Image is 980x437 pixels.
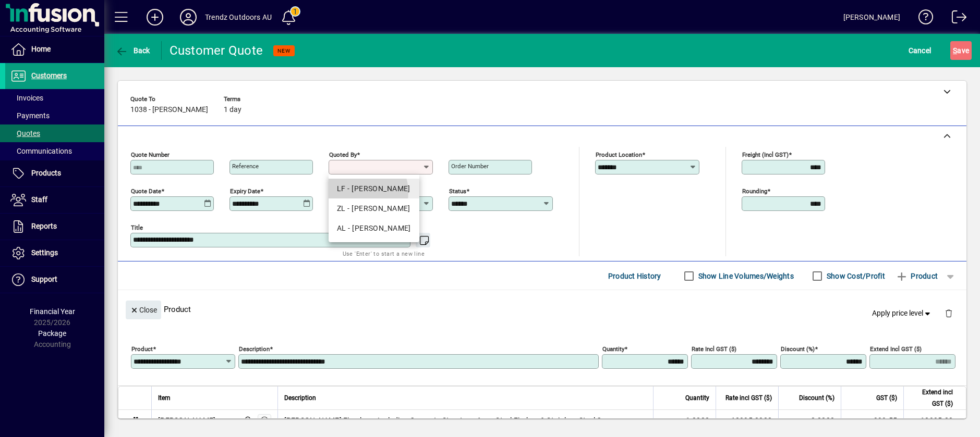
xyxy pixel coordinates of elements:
[596,151,642,158] mat-label: Product location
[343,247,425,259] mat-hint: Use 'Enter' to start a new line
[131,224,143,231] mat-label: Title
[825,271,885,281] label: Show Cost/Profit
[329,198,419,218] mat-option: ZL - Zoe Lawry
[337,223,411,234] div: AL - [PERSON_NAME]
[944,2,967,36] a: Logout
[118,290,966,328] div: Product
[31,248,58,257] span: Settings
[725,392,772,404] span: Rate incl GST ($)
[31,45,51,53] span: Home
[451,163,489,170] mat-label: Order number
[38,329,66,338] span: Package
[870,345,922,353] mat-label: Extend incl GST ($)
[696,271,794,281] label: Show Line Volumes/Weights
[876,392,897,404] span: GST ($)
[232,163,259,170] mat-label: Reference
[130,106,208,114] span: 1038 - [PERSON_NAME]
[953,42,969,59] span: ave
[131,151,170,158] mat-label: Quote number
[10,129,40,138] span: Quotes
[692,345,736,353] mat-label: Rate incl GST ($)
[158,392,171,404] span: Item
[241,415,253,426] span: Central
[131,188,161,195] mat-label: Quote date
[31,169,61,177] span: Products
[5,240,104,266] a: Settings
[778,410,841,431] td: 0.0000
[5,142,104,160] a: Communications
[843,9,900,26] div: [PERSON_NAME]
[5,107,104,124] a: Payments
[337,183,411,194] div: LF - [PERSON_NAME]
[30,307,75,316] span: Financial Year
[104,41,162,60] app-page-header-button: Back
[936,308,961,318] app-page-header-button: Delete
[337,203,411,214] div: ZL - [PERSON_NAME]
[5,89,104,107] a: Invoices
[910,386,953,409] span: Extend incl GST ($)
[224,106,241,114] span: 1 day
[123,305,164,314] app-page-header-button: Close
[10,111,50,120] span: Payments
[608,268,661,284] span: Product History
[284,415,611,426] span: [PERSON_NAME] Fireplace- Including Concrete Structure, 6mm Steel Firebox & Stainless Steel Cap
[329,151,357,158] mat-label: Quoted by
[896,268,938,284] span: Product
[10,94,43,102] span: Invoices
[172,8,205,27] button: Profile
[329,179,419,198] mat-option: LF - Lilian Fenerty
[781,345,815,353] mat-label: Discount (%)
[130,302,157,319] span: Close
[329,218,419,238] mat-option: AL - Ashley Lawry
[953,46,957,55] span: S
[602,345,624,353] mat-label: Quantity
[841,410,903,431] td: 999.55
[449,188,466,195] mat-label: Status
[868,304,937,323] button: Apply price level
[5,36,104,63] a: Home
[936,301,961,326] button: Delete
[205,9,272,26] div: Trendz Outdoors AU
[872,308,933,319] span: Apply price level
[138,8,172,27] button: Add
[722,415,772,426] div: 10995.0000
[115,46,150,55] span: Back
[5,124,104,142] a: Quotes
[909,42,931,59] span: Cancel
[31,195,47,204] span: Staff
[113,41,153,60] button: Back
[950,41,972,60] button: Save
[284,392,316,404] span: Description
[5,267,104,293] a: Support
[903,410,966,431] td: 10995.00
[126,301,161,319] button: Close
[31,222,57,230] span: Reports
[685,392,709,404] span: Quantity
[742,151,789,158] mat-label: Freight (incl GST)
[906,41,934,60] button: Cancel
[890,267,943,285] button: Product
[911,2,934,36] a: Knowledge Base
[31,71,67,80] span: Customers
[5,214,104,240] a: Reports
[131,345,153,353] mat-label: Product
[158,415,215,426] div: [PERSON_NAME]
[799,392,834,404] span: Discount (%)
[31,275,57,283] span: Support
[5,187,104,213] a: Staff
[10,147,72,155] span: Communications
[239,345,270,353] mat-label: Description
[686,415,710,426] span: 1.0000
[277,47,291,54] span: NEW
[170,42,263,59] div: Customer Quote
[742,188,767,195] mat-label: Rounding
[604,267,666,285] button: Product History
[5,160,104,186] a: Products
[230,188,260,195] mat-label: Expiry date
